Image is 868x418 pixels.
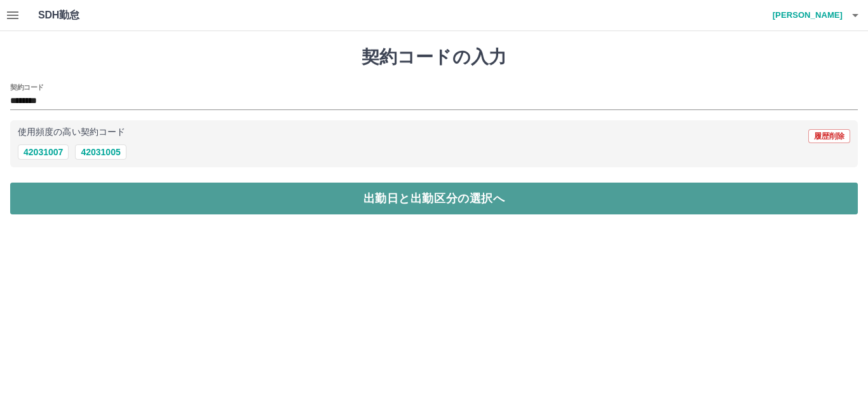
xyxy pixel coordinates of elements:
button: 42031005 [75,144,126,160]
button: 履歴削除 [808,129,850,143]
button: 42031007 [18,144,69,160]
h2: 契約コード [10,82,44,92]
h1: 契約コードの入力 [10,46,858,68]
button: 出勤日と出勤区分の選択へ [10,183,858,214]
p: 使用頻度の高い契約コード [18,128,125,137]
